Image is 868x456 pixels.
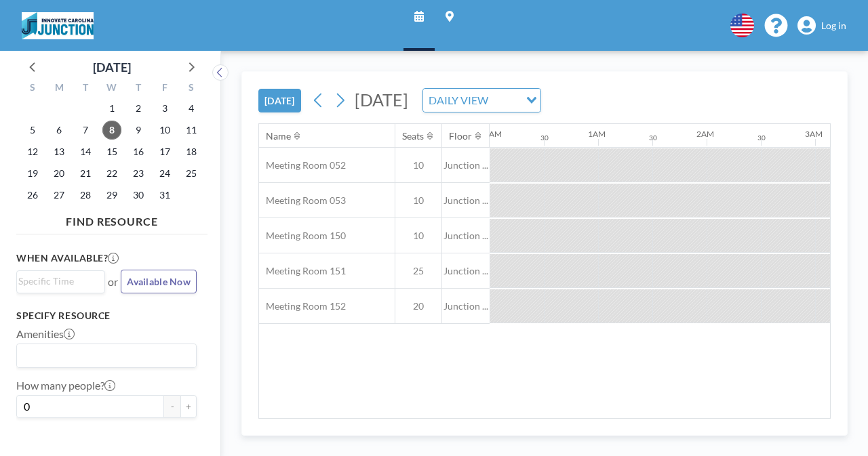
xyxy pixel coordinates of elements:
span: Thursday, October 23, 2025 [129,164,148,183]
button: Available Now [121,270,197,293]
button: [DATE] [258,89,301,112]
span: 10 [395,194,441,207]
label: Floor [16,429,41,442]
span: 25 [395,265,441,277]
span: Monday, October 27, 2025 [50,186,68,205]
span: Junction ... [442,265,490,277]
span: Friday, October 10, 2025 [155,121,174,140]
span: Thursday, October 2, 2025 [129,99,148,118]
div: Floor [449,130,472,142]
div: 12AM [479,129,502,139]
div: 1AM [588,129,606,139]
span: Sunday, October 26, 2025 [23,186,42,205]
span: Thursday, October 16, 2025 [129,142,148,161]
div: 2AM [696,129,714,139]
span: Meeting Room 053 [259,194,346,207]
span: Junction ... [442,194,490,207]
h4: FIND RESOURCE [16,209,208,228]
div: Search for option [17,344,196,367]
span: 20 [395,300,441,312]
input: Search for option [18,274,97,289]
span: Meeting Room 152 [259,300,346,312]
div: [DATE] [93,58,131,77]
span: Sunday, October 19, 2025 [23,164,42,183]
div: S [178,80,204,98]
span: Sunday, October 5, 2025 [23,121,42,140]
a: Log in [797,16,846,35]
span: or [108,275,118,289]
button: - [164,395,180,418]
div: F [151,80,178,98]
span: Friday, October 31, 2025 [155,186,174,205]
div: 30 [649,133,657,142]
span: Monday, October 6, 2025 [50,121,68,140]
div: 30 [757,133,766,142]
button: + [180,395,197,418]
span: Friday, October 17, 2025 [155,142,174,161]
span: Meeting Room 150 [259,230,346,242]
span: Wednesday, October 15, 2025 [102,142,121,161]
span: Tuesday, October 14, 2025 [76,142,95,161]
span: Wednesday, October 1, 2025 [102,99,121,118]
span: Thursday, October 30, 2025 [129,186,148,205]
label: Amenities [16,327,75,341]
div: M [46,80,73,98]
span: Friday, October 24, 2025 [155,164,174,183]
span: Junction ... [442,159,490,171]
input: Search for option [492,91,518,109]
div: Search for option [17,271,104,291]
img: organization-logo [22,12,94,39]
div: Search for option [423,89,540,112]
span: Wednesday, October 22, 2025 [102,164,121,183]
span: Log in [821,20,846,32]
div: Seats [402,130,424,142]
span: Available Now [127,276,191,287]
span: Monday, October 13, 2025 [50,142,68,161]
div: 3AM [805,129,823,139]
span: Saturday, October 4, 2025 [182,99,201,118]
span: 10 [395,230,441,242]
div: T [73,80,99,98]
div: W [99,80,125,98]
span: Wednesday, October 29, 2025 [102,186,121,205]
span: Junction ... [442,230,490,242]
h3: Specify resource [16,310,197,322]
span: DAILY VIEW [426,91,491,109]
span: 10 [395,159,441,171]
span: Meeting Room 151 [259,265,346,277]
span: Thursday, October 9, 2025 [129,121,148,140]
div: 30 [540,133,549,142]
div: S [20,80,46,98]
span: Monday, October 20, 2025 [50,164,68,183]
span: Tuesday, October 21, 2025 [76,164,95,183]
input: Search for option [18,347,189,365]
span: Wednesday, October 8, 2025 [102,121,121,140]
span: Saturday, October 25, 2025 [182,164,201,183]
span: Sunday, October 12, 2025 [23,142,42,161]
span: [DATE] [355,89,408,110]
span: Meeting Room 052 [259,159,346,171]
span: Friday, October 3, 2025 [155,99,174,118]
div: T [125,80,151,98]
span: Saturday, October 11, 2025 [182,121,201,140]
label: How many people? [16,379,115,392]
span: Junction ... [442,300,490,312]
span: Tuesday, October 7, 2025 [76,121,95,140]
span: Saturday, October 18, 2025 [182,142,201,161]
div: Name [266,130,291,142]
span: Tuesday, October 28, 2025 [76,186,95,205]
